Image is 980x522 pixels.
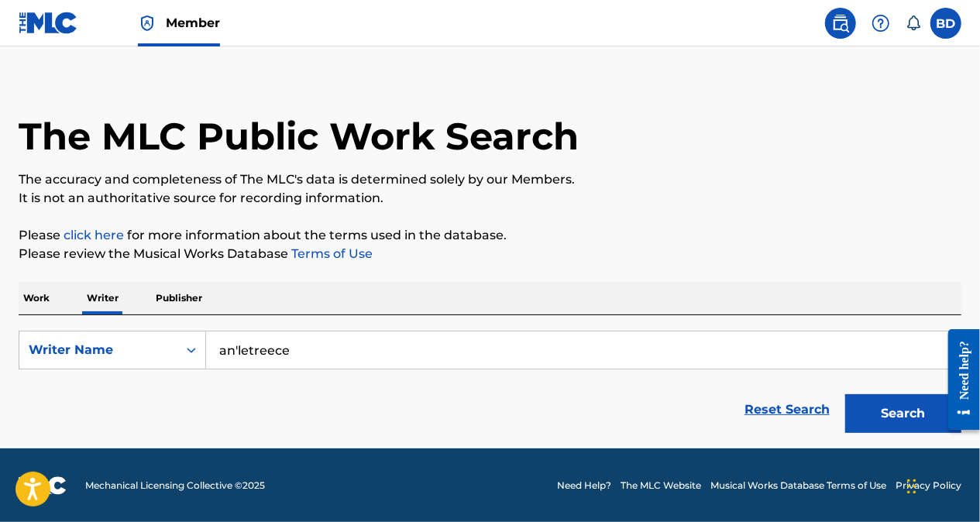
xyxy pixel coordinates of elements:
[19,245,961,263] p: Please review the Musical Works Database
[138,14,156,33] img: Top Rightsholder
[19,331,961,441] form: Search Form
[825,8,856,39] a: Public Search
[19,282,54,314] p: Work
[872,14,890,33] img: help
[19,113,579,160] h1: The MLC Public Work Search
[64,228,124,242] a: click here
[557,479,611,493] a: Need Help?
[19,189,961,208] p: It is not an authoritative source for recording information.
[831,14,850,33] img: search
[937,318,980,442] iframe: Resource Center
[166,14,220,32] span: Member
[865,8,896,39] div: Help
[29,341,168,359] div: Writer Name
[19,12,78,34] img: MLC Logo
[151,282,207,314] p: Publisher
[845,394,961,433] button: Search
[19,226,961,245] p: Please for more information about the terms used in the database.
[288,246,373,261] a: Terms of Use
[903,448,980,522] iframe: Chat Widget
[85,479,265,493] span: Mechanical Licensing Collective © 2025
[621,479,701,493] a: The MLC Website
[710,479,886,493] a: Musical Works Database Terms of Use
[737,393,837,427] a: Reset Search
[907,463,916,510] div: Drag
[906,15,921,31] div: Notifications
[82,282,123,314] p: Writer
[19,476,67,495] img: logo
[930,8,961,39] div: User Menu
[896,479,961,493] a: Privacy Policy
[19,170,961,189] p: The accuracy and completeness of The MLC's data is determined solely by our Members.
